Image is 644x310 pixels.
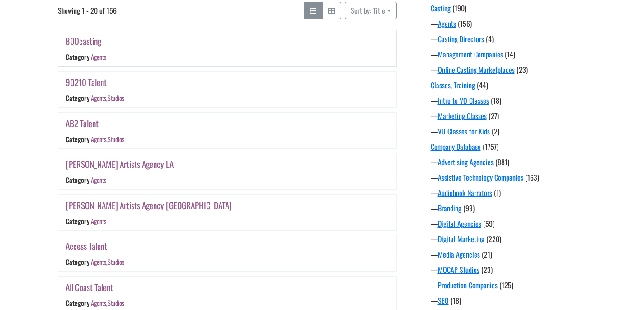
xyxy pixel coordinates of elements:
a: [PERSON_NAME] Artists Agency [GEOGRAPHIC_DATA] [66,199,232,212]
div: Category [66,298,89,308]
span: (163) [525,172,539,183]
a: Agents [90,298,106,308]
a: Casting Directors [438,33,484,44]
span: (14) [505,49,515,60]
div: — [431,249,593,260]
div: — [431,18,593,29]
a: Digital Agencies [438,218,481,229]
a: Agents [90,134,106,144]
div: — [431,234,593,244]
div: — [431,264,593,275]
div: — [431,95,593,106]
div: Category [66,258,89,267]
span: (1757) [483,141,498,152]
div: — [431,33,593,44]
span: (881) [495,157,509,167]
div: Category [66,175,89,185]
div: — [431,280,593,291]
span: (23) [481,264,493,275]
div: — [431,187,593,198]
div: , [90,93,124,103]
div: , [90,134,124,144]
a: Agents [90,93,106,103]
span: (220) [486,234,501,244]
span: (125) [499,280,513,291]
span: (4) [486,33,494,44]
a: Studios [107,298,124,308]
div: Category [66,216,89,226]
a: Advertising Agencies [438,157,494,167]
div: — [431,172,593,183]
span: (93) [463,203,475,214]
a: Studios [107,258,124,267]
a: Management Companies [438,49,503,60]
div: Category [66,93,89,103]
a: Access Talent [66,239,107,253]
span: (156) [458,18,472,29]
div: — [431,157,593,167]
a: All Coast Talent [66,281,113,294]
span: (27) [489,110,499,121]
a: Studios [107,93,124,103]
a: 90210 Talent [66,76,107,89]
div: — [431,203,593,214]
a: Audiobook Narrators [438,187,492,198]
a: Agents [90,258,106,267]
span: Showing 1 - 20 of 156 [58,2,117,19]
a: Agents [90,216,106,226]
a: Assistive Technology Companies [438,172,523,183]
a: Agents [90,175,106,185]
div: — [431,218,593,229]
span: (44) [477,80,488,91]
div: — [431,295,593,306]
div: — [431,64,593,75]
a: Studios [107,134,124,144]
a: MOCAP Studios [438,264,479,275]
div: — [431,126,593,137]
span: (1) [494,187,501,198]
a: Company Database [431,141,481,152]
a: 800casting [66,34,101,48]
div: Category [66,52,89,62]
span: (2) [492,126,499,137]
div: — [431,110,593,121]
a: Digital Marketing [438,234,484,244]
a: AB2 Talent [66,117,99,130]
span: (190) [452,3,466,14]
div: Category [66,134,89,144]
a: Marketing Classes [438,110,487,121]
span: (18) [491,95,501,106]
a: SEO [438,295,449,306]
a: VO Classes for Kids [438,126,490,137]
div: , [90,298,124,308]
span: (59) [483,218,494,229]
span: (23) [517,64,528,75]
div: , [90,258,124,267]
a: Intro to VO Classes [438,95,489,106]
a: Media Agencies [438,249,480,260]
a: Agents [438,18,456,29]
a: Branding [438,203,461,214]
a: Casting [431,3,451,14]
a: Online Casting Marketplaces [438,64,515,75]
button: Sort by: Title [345,2,396,19]
a: Classes, Training [431,80,475,91]
div: — [431,49,593,60]
span: (21) [482,249,492,260]
a: [PERSON_NAME] Artists Agency LA [66,157,174,171]
span: (18) [451,295,461,306]
a: Production Companies [438,280,498,291]
a: Agents [90,52,106,62]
